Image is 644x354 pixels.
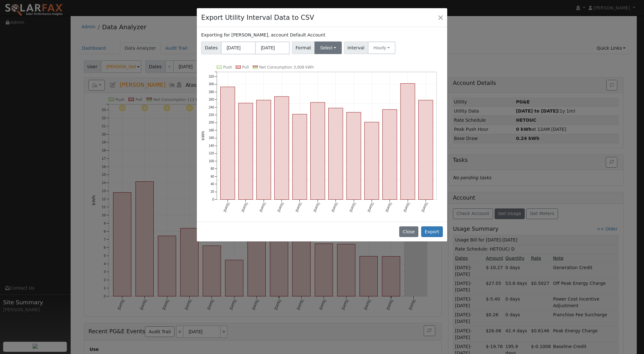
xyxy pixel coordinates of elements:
[211,182,214,186] text: 40
[275,97,289,200] rect: onclick=""
[344,41,368,54] span: Interval
[419,100,433,199] rect: onclick=""
[277,202,284,212] text: [DATE]
[209,113,214,117] text: 220
[331,202,338,212] text: [DATE]
[403,202,410,212] text: [DATE]
[211,174,214,178] text: 60
[259,65,314,69] text: Net Consumption 3,008 kWh
[364,122,379,199] rect: onclick=""
[209,144,214,147] text: 140
[209,159,214,163] text: 100
[346,112,361,199] rect: onclick=""
[201,41,221,54] span: Dates
[239,103,253,200] rect: onclick=""
[209,129,214,132] text: 180
[209,152,214,155] text: 120
[313,202,320,212] text: [DATE]
[421,202,428,212] text: [DATE]
[209,105,214,109] text: 240
[241,202,248,212] text: [DATE]
[223,65,232,69] text: Push
[400,83,415,199] rect: onclick=""
[295,202,302,212] text: [DATE]
[221,87,235,199] rect: onclick=""
[385,202,392,212] text: [DATE]
[256,100,271,199] rect: onclick=""
[368,41,395,54] button: Hourly
[314,41,342,54] button: Select
[201,13,314,23] h4: Export Utility Interval Data to CSV
[201,32,325,38] label: Exporting for [PERSON_NAME], account Default Account
[209,136,214,140] text: 160
[349,202,356,212] text: [DATE]
[367,202,374,212] text: [DATE]
[329,108,343,199] rect: onclick=""
[242,65,249,69] text: Pull
[399,226,418,237] button: Close
[209,82,214,86] text: 300
[383,109,397,199] rect: onclick=""
[209,121,214,124] text: 200
[209,75,214,78] text: 320
[209,90,214,93] text: 280
[211,167,214,170] text: 80
[212,198,214,201] text: 0
[223,202,230,212] text: [DATE]
[292,114,307,199] rect: onclick=""
[259,202,266,212] text: [DATE]
[201,131,205,141] text: kWh
[436,13,445,22] button: Close
[209,98,214,101] text: 260
[211,190,214,193] text: 20
[292,41,315,54] span: Format
[310,102,325,200] rect: onclick=""
[421,226,443,237] button: Export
